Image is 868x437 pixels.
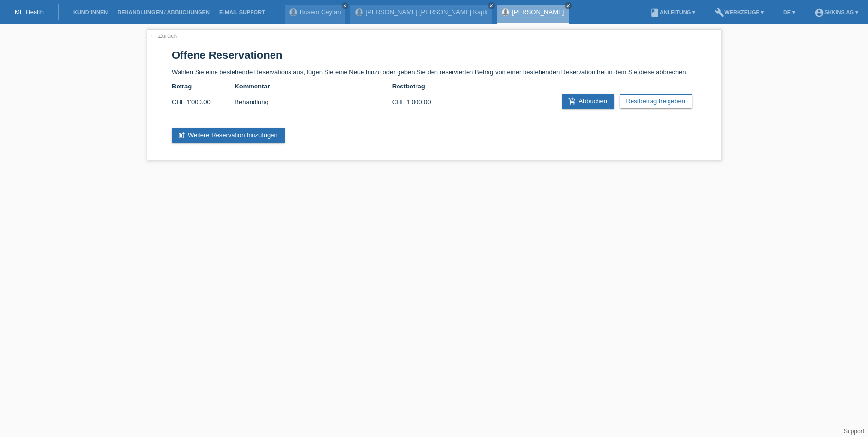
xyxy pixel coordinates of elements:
a: account_circleSKKINS AG ▾ [810,9,863,15]
a: close [488,2,495,9]
i: close [343,3,347,8]
th: Betrag [172,81,235,92]
td: Behandlung [235,92,392,111]
div: Wählen Sie eine bestehende Reservations aus, fügen Sie eine Neue hinzu oder geben Sie den reservi... [147,29,721,160]
a: post_addWeitere Reservation hinzufügen [172,128,285,143]
i: add_shopping_cart [568,97,576,105]
i: build [715,8,724,17]
a: E-Mail Support [215,9,270,15]
i: account_circle [814,8,824,17]
h1: Offene Reservationen [172,49,696,61]
i: book [650,8,660,17]
a: Support [844,428,864,435]
a: close [342,2,348,9]
a: Busem Ceylan [300,8,341,16]
a: close [565,2,572,9]
td: CHF 1'000.00 [392,92,455,111]
a: bookAnleitung ▾ [645,9,700,15]
a: DE ▾ [778,9,800,15]
a: Restbetrag freigeben [620,94,692,108]
a: buildWerkzeuge ▾ [710,9,769,15]
i: close [566,3,571,8]
i: post_add [178,131,185,139]
a: Behandlungen / Abbuchungen [112,9,215,15]
th: Kommentar [235,81,392,92]
a: ← Zurück [150,32,177,39]
a: Kund*innen [69,9,112,15]
i: close [489,3,494,8]
th: Restbetrag [392,81,455,92]
td: CHF 1'000.00 [172,92,235,111]
a: MF Health [15,8,44,16]
a: [PERSON_NAME] [PERSON_NAME] Kapli [365,8,487,16]
a: add_shopping_cartAbbuchen [562,94,614,109]
a: [PERSON_NAME] [512,8,564,16]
